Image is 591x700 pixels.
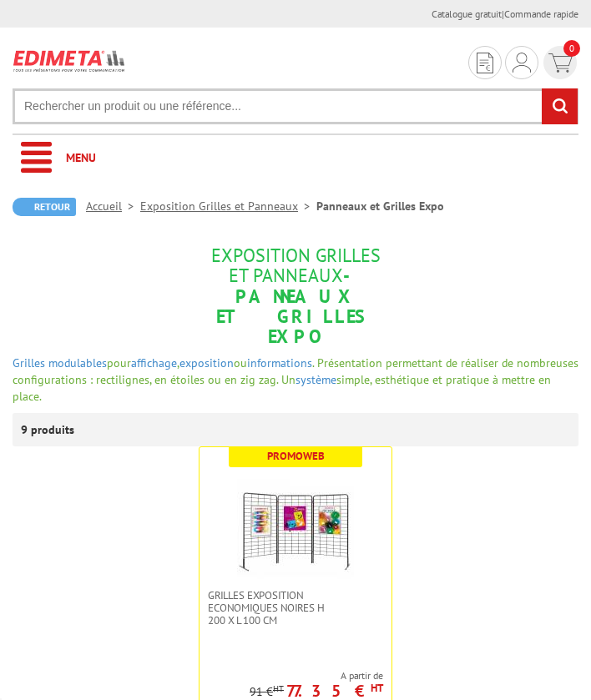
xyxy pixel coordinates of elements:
[542,88,578,124] input: rechercher
[13,44,126,77] img: Edimeta
[13,198,76,216] a: Retour
[13,135,578,181] a: Menu
[548,53,573,73] img: devis rapide
[21,413,83,446] p: 9 produits
[267,449,325,463] b: Promoweb
[432,7,578,21] div: |
[140,199,316,214] a: Exposition Grilles et Panneaux
[13,355,45,370] a: Grilles
[250,669,383,682] span: A partir de
[48,355,107,370] a: modulables
[477,53,493,73] img: devis rapide
[208,589,331,627] span: Grilles Exposition Economiques Noires H 200 x L 100 cm
[316,198,444,214] li: Panneaux et Grilles Expo
[211,244,381,287] span: Exposition Grilles et Panneaux
[250,686,284,698] p: 91 €
[513,53,531,73] img: devis rapide
[208,245,383,346] h1: - Panneaux et Grilles Expo
[66,150,96,165] span: Menu
[371,681,383,695] sup: HT
[273,682,284,694] sup: HT
[179,355,234,370] a: exposition
[286,686,383,696] p: 77.35 €
[295,372,336,387] a: système
[247,355,312,370] a: informations
[237,472,354,589] img: Grilles Exposition Economiques Noires H 200 x L 100 cm
[13,355,578,404] span: pour , ou . Présentation permettant de réaliser de nombreuses configurations : rectilignes, en ét...
[504,8,578,20] a: Commande rapide
[131,355,177,370] a: affichage
[563,40,580,57] span: 0
[13,88,578,124] input: Rechercher un produit ou une référence...
[86,199,140,214] a: Accueil
[200,589,391,627] a: Grilles Exposition Economiques Noires H 200 x L 100 cm
[432,8,502,20] a: Catalogue gratuit
[542,46,578,79] a: devis rapide 0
